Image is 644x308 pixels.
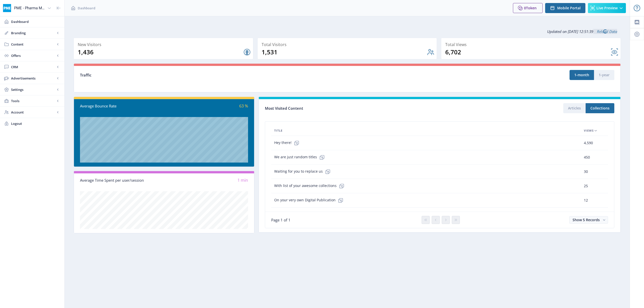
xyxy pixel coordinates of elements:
[78,41,251,48] div: New Visitors
[596,6,618,10] span: Live Preview
[80,177,164,183] div: Average Time Spent per user/session
[274,195,346,205] span: On your very own Digital Publication
[239,103,248,109] span: 63 %
[78,48,243,56] div: 1,436
[11,121,60,126] span: Logout
[274,181,347,191] span: With list of your awesome collections
[584,197,588,203] span: 12
[11,64,55,69] span: CRM
[3,4,11,12] img: properties.app_icon.png
[11,53,55,58] span: Offers
[584,169,588,175] span: 30
[526,6,537,10] span: Token
[588,3,626,13] button: Live Preview
[274,128,283,134] span: Title
[11,42,55,47] span: Content
[593,29,617,34] a: Reload Data
[262,41,435,48] div: Total Visitors
[80,103,164,109] div: Average Bounce Rate
[11,19,60,24] span: Dashboard
[573,217,600,222] span: Show 5 Records
[445,41,619,48] div: Total Views
[586,103,614,113] button: Collections
[569,216,608,224] button: Show 5 Records
[274,138,302,148] span: Hey there!
[11,110,55,115] span: Account
[584,140,593,146] span: 4,590
[274,152,327,162] span: We are just random titles
[11,30,55,35] span: Branding
[11,76,55,81] span: Advertisements
[14,3,45,14] div: PME - Pharma Market [GEOGRAPHIC_DATA]
[584,154,590,160] span: 450
[557,6,581,10] span: Mobile Portal
[274,167,333,177] span: Waiting for you to replace us
[262,48,427,56] div: 1,531
[584,183,588,189] span: 25
[594,70,614,80] button: 1-year
[584,128,594,134] span: Views
[265,104,439,112] div: Most Visited Content
[164,177,248,183] div: 1 min
[513,3,543,13] button: 0Token
[570,70,594,80] button: 1-month
[563,103,586,113] button: Articles
[545,3,585,13] button: Mobile Portal
[78,6,95,11] span: Dashboard
[445,48,611,56] div: 6,702
[11,87,55,92] span: Settings
[11,98,55,103] span: Tools
[271,217,291,222] span: Page 1 of 1
[73,25,621,38] div: Updated on [DATE] 12:51:39
[80,72,347,78] div: Traffic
